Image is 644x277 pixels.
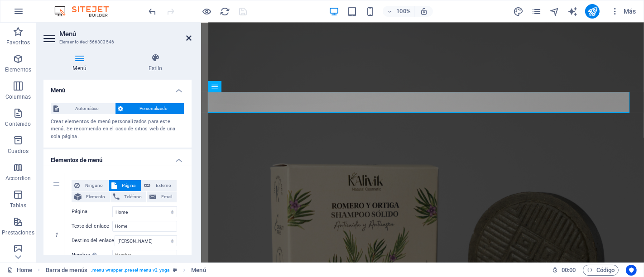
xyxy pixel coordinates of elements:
p: Favoritos [6,39,30,46]
em: 1 [50,231,63,239]
p: Cuadros [8,148,29,155]
span: Código [587,265,615,276]
h6: Tiempo de la sesión [552,265,576,276]
button: Elemento [72,191,110,202]
i: Navegador [549,6,560,17]
button: design [513,6,524,17]
span: . menu-wrapper .preset-menu-v2-yoga [91,265,169,276]
button: Más [607,4,640,19]
span: Ninguno [82,180,106,191]
span: Haz clic para seleccionar y doble clic para editar [46,265,87,276]
button: Email [147,191,177,202]
span: Haz clic para seleccionar y doble clic para editar [191,265,206,276]
span: Automático [62,103,112,114]
i: Publicar [587,6,598,17]
button: Ninguno [72,180,108,191]
button: undo [147,6,158,17]
h4: Menú [43,53,119,72]
h2: Menú [59,30,192,38]
button: reload [220,6,231,17]
p: Columnas [5,93,31,100]
button: 100% [383,6,415,17]
button: text_generator [567,6,578,17]
button: Código [583,265,619,276]
label: Texto del enlace [72,221,112,232]
p: Contenido [5,120,31,128]
h4: Menú [43,80,192,96]
p: Prestaciones [2,229,34,236]
span: Página [120,180,139,191]
button: Personalizado [115,103,184,114]
label: Destino del enlace [72,235,115,246]
button: publish [585,4,600,19]
span: 00 00 [562,265,576,276]
span: Email [159,191,174,202]
i: Diseño (Ctrl+Alt+Y) [513,6,524,17]
input: Texto del enlace... [112,221,177,232]
button: Teléfono [111,191,147,202]
h4: Estilo [119,53,192,72]
span: : [568,267,569,273]
button: Automático [51,103,115,114]
label: Página [72,206,112,217]
a: Haz clic para cancelar la selección y doble clic para abrir páginas [7,265,32,276]
p: Tablas [10,202,27,209]
h3: Elemento #ed-566303546 [59,38,173,46]
i: AI Writer [567,6,578,17]
i: Volver a cargar página [220,6,231,17]
p: Elementos [5,66,31,73]
button: Externo [141,180,177,191]
span: Externo [153,180,174,191]
input: Nombre [112,250,177,261]
nav: breadcrumb [46,265,206,276]
i: Este elemento es un preajuste personalizable [173,267,177,272]
h6: 100% [396,6,411,17]
i: Al redimensionar, ajustar el nivel de zoom automáticamente para ajustarse al dispositivo elegido. [420,7,428,15]
div: Crear elementos de menú personalizados para este menú. Se recomienda en el caso de sitios web de ... [51,118,184,141]
i: Deshacer: Editar cabecera (Ctrl+Z) [148,6,158,17]
button: navigator [549,6,560,17]
button: pages [531,6,542,17]
span: Elemento [84,191,107,202]
span: Teléfono [122,191,144,202]
label: Nombre [72,250,112,261]
span: Más [610,7,636,16]
span: Personalizado [126,103,182,114]
img: Editor Logo [52,6,120,17]
h4: Elementos de menú [43,149,192,166]
button: Usercentrics [626,265,637,276]
button: Página [109,180,141,191]
p: Accordion [5,175,31,182]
